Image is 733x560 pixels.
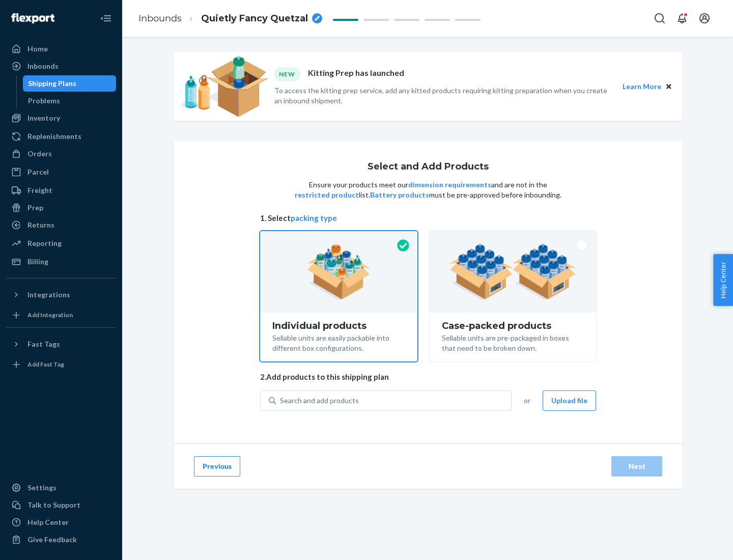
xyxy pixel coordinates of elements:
div: Parcel [27,167,49,177]
div: Add Integration [27,311,73,319]
div: Fast Tags [27,339,60,349]
a: Reporting [6,235,116,251]
a: Help Center [6,514,116,530]
span: Quietly Fancy Quetzal [201,12,308,25]
a: Problems [23,93,117,109]
button: Next [611,456,662,477]
span: 1. Select [260,213,596,223]
div: Sellable units are easily packable into different box configurations. [272,331,405,353]
ol: breadcrumbs [130,4,330,34]
button: Help Center [713,254,733,306]
div: Give Feedback [27,535,77,545]
a: Freight [6,182,116,199]
div: Returns [27,220,54,230]
a: Shipping Plans [23,75,117,92]
div: Prep [27,203,43,213]
div: NEW [274,67,300,81]
button: restricted product [295,190,359,200]
a: Returns [6,217,116,233]
div: Shipping Plans [28,78,76,89]
img: individual-pack.facf35554cb0f1810c75b2bd6df2d64e.png [307,244,371,300]
button: Close [663,81,674,92]
button: Battery products [370,190,429,200]
button: Open notifications [672,8,692,29]
a: Inventory [6,110,116,126]
div: Case-packed products [442,321,584,331]
p: Ensure your products meet our and are not in the list. must be pre-approved before inbounding. [294,180,562,200]
img: Flexport logo [11,13,54,23]
span: or [524,396,530,406]
button: Previous [194,456,240,477]
div: Reporting [27,238,62,248]
button: Fast Tags [6,336,116,352]
button: dimension requirements [408,180,491,190]
a: Prep [6,200,116,216]
div: Next [620,461,654,471]
div: Billing [27,257,48,267]
p: To access the kitting prep service, add any kitted products requiring kitting preparation when yo... [274,86,613,106]
a: Talk to Support [6,497,116,513]
a: Add Fast Tag [6,356,116,373]
p: Kitting Prep has launched [308,67,404,81]
div: Talk to Support [27,500,80,510]
button: Open account menu [694,8,715,29]
img: case-pack.59cecea509d18c883b923b81aeac6d0b.png [449,244,576,300]
div: Sellable units are pre-packaged in boxes that need to be broken down. [442,331,584,353]
a: Home [6,41,116,57]
span: 2. Add products to this shipping plan [260,372,596,382]
div: Inbounds [27,61,59,71]
div: Replenishments [27,131,81,142]
div: Freight [27,185,52,195]
div: Add Fast Tag [27,360,64,369]
div: Problems [28,96,60,106]
a: Settings [6,480,116,496]
button: packing type [291,213,337,223]
div: Settings [27,483,57,493]
a: Inbounds [6,58,116,74]
div: Inventory [27,113,60,123]
a: Orders [6,146,116,162]
div: Integrations [27,290,70,300]
div: Orders [27,149,52,159]
div: Individual products [272,321,405,331]
button: Integrations [6,287,116,303]
div: Search and add products [280,396,359,406]
button: Open Search Box [650,8,670,29]
a: Add Integration [6,307,116,323]
a: Parcel [6,164,116,180]
a: Billing [6,254,116,270]
button: Learn More [623,81,661,92]
div: Home [27,44,48,54]
a: Inbounds [138,13,182,24]
button: Upload file [543,390,596,411]
button: Close Navigation [96,8,116,29]
div: Help Center [27,517,69,527]
h1: Select and Add Products [368,162,489,172]
a: Replenishments [6,128,116,145]
button: Give Feedback [6,531,116,548]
